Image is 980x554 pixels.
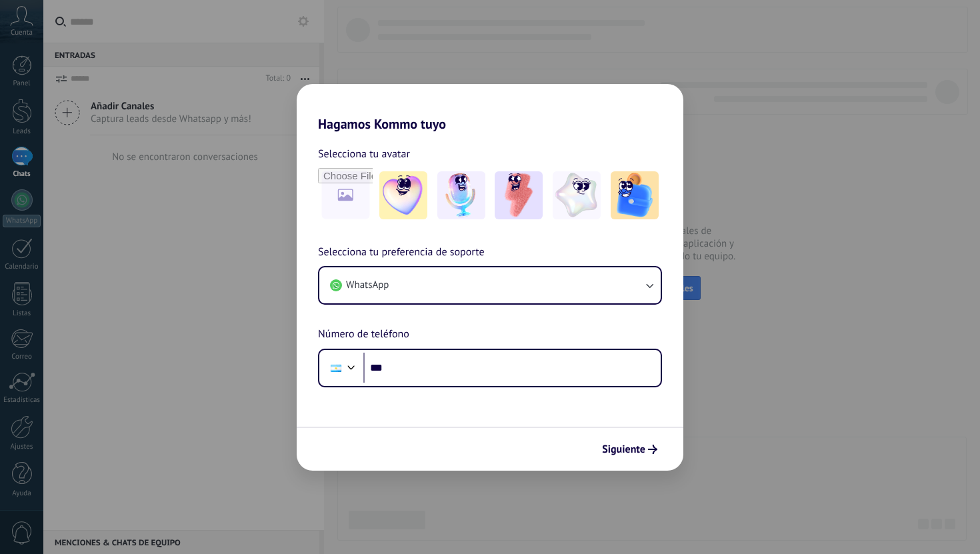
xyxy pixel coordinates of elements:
span: Siguiente [602,445,645,454]
img: -5.jpeg [611,171,659,219]
button: Siguiente [596,438,663,461]
span: Selecciona tu preferencia de soporte [318,244,485,261]
span: WhatsApp [346,279,389,292]
img: -4.jpeg [553,171,601,219]
span: Selecciona tu avatar [318,145,410,163]
h2: Hagamos Kommo tuyo [297,84,683,132]
img: -2.jpeg [437,171,485,219]
span: Número de teléfono [318,326,409,343]
img: -1.jpeg [379,171,427,219]
img: -3.jpeg [495,171,543,219]
button: WhatsApp [319,267,661,303]
div: Argentina: + 54 [323,354,349,382]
